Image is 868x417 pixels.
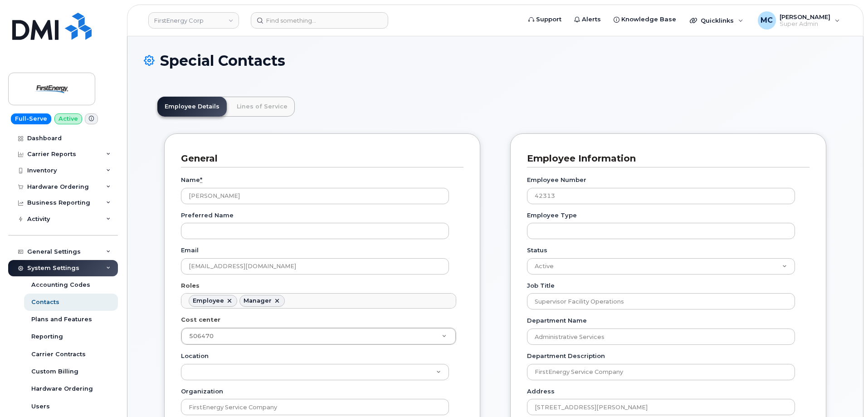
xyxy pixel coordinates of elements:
label: Department Description [527,352,605,360]
h3: General [181,152,457,165]
a: Employee Details [157,97,227,117]
label: Job Title [527,281,555,290]
h1: Special Contacts [144,53,847,69]
h3: Employee Information [527,152,803,165]
a: Lines of Service [229,97,295,117]
abbr: required [200,176,202,183]
label: Organization [181,387,223,396]
span: 506470 [189,333,214,339]
label: Employee Type [527,211,577,220]
label: Employee Number [527,176,586,184]
label: Name [181,176,202,184]
label: Email [181,246,199,255]
label: Preferred Name [181,211,234,220]
div: Manager [244,297,272,304]
label: Address [527,387,555,396]
label: Status [527,246,547,255]
label: Location [181,352,209,360]
label: Department Name [527,316,587,325]
label: Roles [181,281,200,290]
label: Cost center [181,315,220,324]
a: 506470 [181,328,456,344]
div: Employee [193,297,224,304]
